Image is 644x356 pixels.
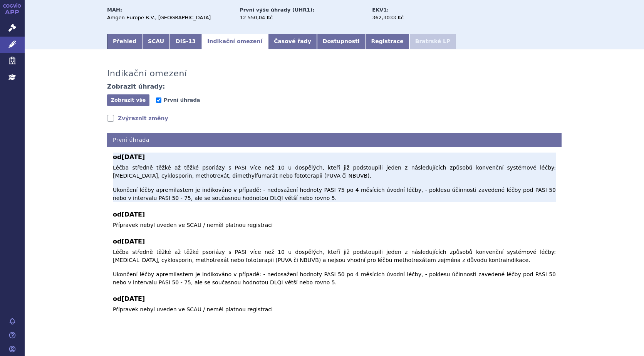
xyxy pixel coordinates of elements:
[121,295,145,302] span: [DATE]
[113,306,556,314] p: Přípravek nebyl uveden ve SCAU / neměl platnou registraci
[107,69,187,79] h3: Indikační omezení
[240,7,314,13] strong: První výše úhrady (UHR1):
[156,97,161,103] input: První úhrada
[164,97,200,103] span: První úhrada
[113,248,556,287] p: Léčba středně těžké až těžké psoriázy s PASI více než 10 u dospělých, kteří již podstoupili jeden...
[170,34,201,49] a: DIS-13
[268,34,317,49] a: Časové řady
[372,7,389,13] strong: EKV1:
[113,221,556,229] p: Přípravek nebyl uveden ve SCAU / neměl platnou registraci
[107,114,168,122] a: Zvýraznit změny
[113,210,556,219] b: od
[107,14,232,21] div: Amgen Europe B.V., [GEOGRAPHIC_DATA]
[113,237,556,246] b: od
[201,34,268,49] a: Indikační omezení
[107,133,562,147] h4: První úhrada
[365,34,409,49] a: Registrace
[121,211,145,218] span: [DATE]
[372,14,459,21] div: 362,3033 Kč
[121,153,145,161] span: [DATE]
[107,7,122,13] strong: MAH:
[113,164,556,202] p: Léčba středně těžké až těžké psoriázy s PASI více než 10 u dospělých, kteří již podstoupili jeden...
[317,34,366,49] a: Dostupnosti
[107,83,165,91] h4: Zobrazit úhrady:
[240,14,365,21] div: 12 550,04 Kč
[111,97,146,103] span: Zobrazit vše
[107,34,142,49] a: Přehled
[113,153,556,162] b: od
[107,94,149,106] button: Zobrazit vše
[113,294,556,304] b: od
[142,34,170,49] a: SCAU
[121,238,145,245] span: [DATE]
